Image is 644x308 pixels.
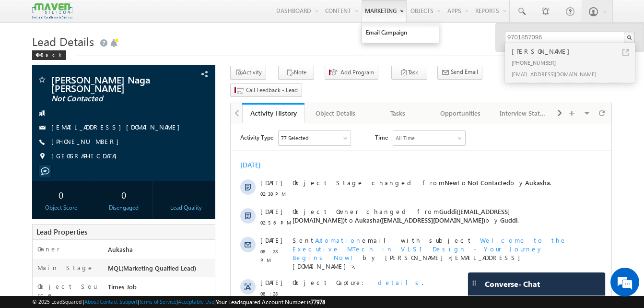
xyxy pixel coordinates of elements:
[37,282,99,299] label: Object Source
[32,34,94,49] span: Lead Details
[278,66,314,80] button: Note
[230,66,266,80] button: Activity
[62,84,279,101] span: Guddi([EMAIL_ADDRESS][DOMAIN_NAME])
[157,5,180,28] div: Minimize live chat window
[30,113,51,121] span: [DATE]
[30,66,59,75] span: 02:30 PM
[36,227,87,237] span: Lead Properties
[160,203,212,212] div: Lead Quality
[500,107,546,119] div: Interview Status
[375,107,421,119] div: Tasks
[51,75,164,92] span: [PERSON_NAME] Naga [PERSON_NAME]
[144,7,157,22] span: Time
[430,103,492,123] a: Opportunities
[294,55,319,63] span: Aukasha
[160,186,212,203] div: --
[97,186,150,203] div: 0
[10,7,43,22] span: Activity Type
[165,11,184,19] div: All Time
[340,68,374,77] span: Add Program
[470,279,478,287] img: carter-drag
[492,103,554,123] a: Interview Status
[437,66,482,80] button: Send Email
[130,239,174,252] em: Start Chat
[62,113,242,121] span: Sent email with subject
[510,57,638,68] div: [PHONE_NUMBER]
[485,280,540,288] span: Converse - Chat
[510,68,638,80] div: [EMAIL_ADDRESS][DOMAIN_NAME]
[30,55,51,64] span: [DATE]
[437,107,483,119] div: Opportunities
[325,66,378,80] button: Add Program
[32,2,72,19] img: Custom Logo
[30,124,59,141] span: 08:28 PM
[10,37,41,46] div: [DATE]
[105,263,215,277] div: MQL(Marketing Quaified Lead)
[37,245,60,253] label: Owner
[178,298,214,305] a: Acceptable Use
[214,55,227,63] span: New
[84,113,131,121] span: Automation
[16,50,40,63] img: d_60004797649_company_0_60004797649
[147,155,191,163] span: details
[32,50,66,60] div: Back
[12,89,175,231] textarea: Type your message and hit 'Enter'
[139,298,176,305] a: Terms of Service
[62,113,336,138] span: Welcome to the Executive MTech in VLSI Design - Your Journey Begins Now!
[105,282,215,296] div: Times Job
[249,108,297,118] div: Activity History
[51,152,122,161] span: [GEOGRAPHIC_DATA]
[32,50,71,58] a: Back
[62,55,321,63] span: Object Stage changed from to by .
[30,166,59,183] span: 08:28 PM
[237,55,280,63] span: Not Contacted
[62,155,140,163] span: Object Capture:
[48,8,120,22] div: Sales Activity,Program,Email Bounced,Email Link Clicked,Email Marked Spam & 72 more..
[242,103,304,123] a: Activity History
[51,123,185,131] a: [EMAIL_ADDRESS][DOMAIN_NAME]
[451,68,478,76] span: Send Email
[37,263,94,272] label: Main Stage
[304,103,367,123] a: Object Details
[391,66,427,80] button: Task
[246,86,298,95] span: Call Feedback - Lead
[230,83,302,97] button: Call Feedback - Lead
[35,203,87,212] div: Object Score
[62,84,288,101] span: Object Owner changed from to by .
[510,46,638,57] div: [PERSON_NAME]
[51,94,164,104] span: Not Contacted
[35,186,87,203] div: 0
[216,298,325,306] span: Your Leadsquared Account Number is
[100,298,138,305] a: Contact Support
[84,298,98,305] a: About
[108,245,133,253] span: Aukasha
[124,93,255,101] span: Aukasha([EMAIL_ADDRESS][DOMAIN_NAME])
[50,11,78,19] div: 77 Selected
[97,203,150,212] div: Disengaged
[30,95,59,104] span: 02:56 PM
[50,50,161,63] div: Chat with us now
[269,93,287,101] span: Guddi
[32,297,325,307] span: © 2025 LeadSquared | | | | |
[51,137,124,147] span: [PHONE_NUMBER]
[367,103,430,123] a: Tasks
[311,298,325,306] span: 77978
[505,32,635,43] input: Search Objects
[62,113,340,146] div: by [PERSON_NAME]<[EMAIL_ADDRESS][DOMAIN_NAME]>.
[62,155,340,164] div: .
[30,84,51,93] span: [DATE]
[30,155,51,164] span: [DATE]
[362,23,439,43] a: Email Campaign
[312,107,358,119] div: Object Details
